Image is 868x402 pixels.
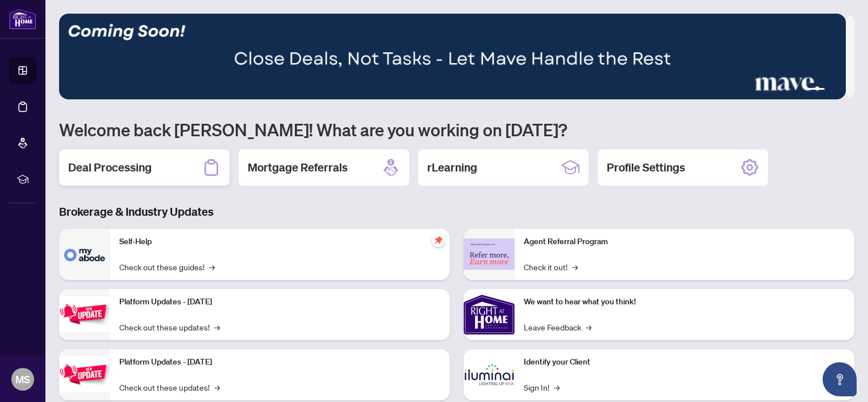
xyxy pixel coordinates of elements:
[59,229,110,280] img: Self-Help
[427,160,477,175] h2: rLearning
[524,296,845,308] p: We want to hear what you think!
[524,321,591,333] a: Leave Feedback→
[59,119,854,140] h1: Welcome back [PERSON_NAME]! What are you working on [DATE]?
[838,88,843,93] button: 6
[572,261,578,273] span: →
[248,160,348,175] h2: Mortgage Referrals
[209,261,215,273] span: →
[464,238,515,270] img: Agent Referral Program
[214,381,220,393] span: →
[59,357,110,392] img: Platform Updates - July 8, 2025
[524,356,845,368] p: Identify your Client
[119,236,441,248] p: Self-Help
[214,321,220,333] span: →
[524,236,845,248] p: Agent Referral Program
[119,356,441,368] p: Platform Updates - [DATE]
[59,204,854,220] h3: Brokerage & Industry Updates
[779,88,784,93] button: 1
[9,9,36,30] img: logo
[554,381,560,393] span: →
[586,321,591,333] span: →
[59,296,110,332] img: Platform Updates - July 21, 2025
[119,381,220,393] a: Check out these updates!→
[823,362,857,396] button: Open asap
[59,14,846,99] img: Slide 3
[68,160,152,175] h2: Deal Processing
[464,289,515,340] img: We want to hear what you think!
[119,261,215,273] a: Check out these guides!→
[807,88,825,93] button: 4
[15,371,30,387] span: MS
[119,321,220,333] a: Check out these updates!→
[829,88,834,93] button: 5
[524,261,578,273] a: Check it out!→
[432,233,445,247] span: pushpin
[788,88,793,93] button: 2
[464,349,515,400] img: Identify your Client
[119,296,441,308] p: Platform Updates - [DATE]
[524,381,560,393] a: Sign In!→
[607,160,685,175] h2: Profile Settings
[798,88,802,93] button: 3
